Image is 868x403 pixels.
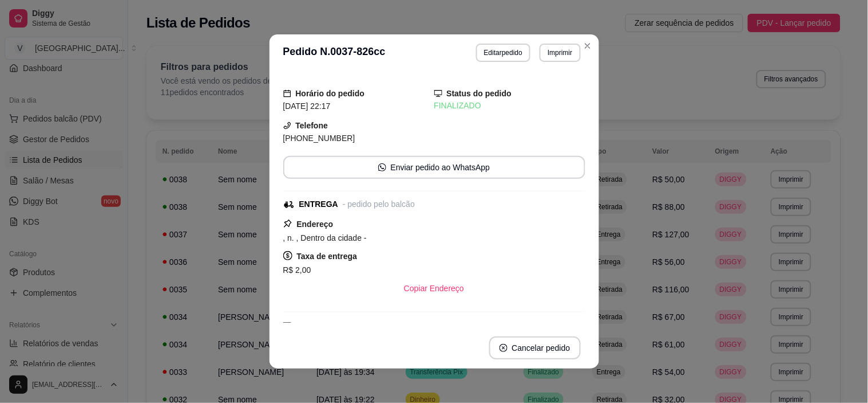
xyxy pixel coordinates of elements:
[299,198,338,210] div: ENTREGA
[283,156,585,179] button: whats-appEnviar pedido ao WhatsApp
[476,44,530,62] button: Editarpedido
[283,44,386,62] h3: Pedido N. 0037-826cc
[489,337,581,359] button: close-circleCancelar pedido
[283,89,291,97] span: calendar
[283,101,331,111] span: [DATE] 22:17
[434,89,442,97] span: desktop
[283,251,292,260] span: dollar
[283,219,292,228] span: pushpin
[283,322,291,330] span: credit-card
[297,220,334,229] strong: Endereço
[378,163,386,171] span: whats-app
[296,89,365,98] strong: Horário do pedido
[297,252,358,261] strong: Taxa de entrega
[434,100,585,112] div: FINALIZADO
[283,122,291,130] span: phone
[296,321,339,330] strong: Pagamento
[283,265,311,275] span: R$ 2,00
[540,44,580,62] button: Imprimir
[395,277,473,300] button: Copiar Endereço
[283,233,367,242] span: , n. , Dentro da cidade -
[500,344,508,352] span: close-circle
[283,134,355,143] span: [PHONE_NUMBER]
[447,89,512,98] strong: Status do pedido
[343,198,415,210] div: - pedido pelo balcão
[578,37,597,55] button: Close
[296,121,328,130] strong: Telefone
